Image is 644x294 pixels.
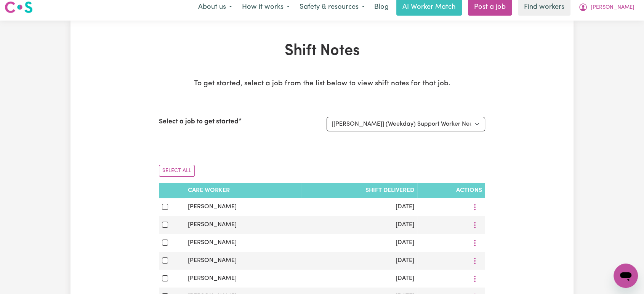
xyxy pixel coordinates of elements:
[188,204,237,210] span: [PERSON_NAME]
[159,78,485,89] p: To get started, select a job from the list below to view shift notes for that job.
[301,183,417,198] th: Shift delivered
[468,255,482,267] button: More options
[159,165,195,177] button: Select All
[188,222,237,228] span: [PERSON_NAME]
[591,3,634,12] span: [PERSON_NAME]
[188,240,237,246] span: [PERSON_NAME]
[468,219,482,231] button: More options
[301,252,417,270] td: [DATE]
[188,275,237,281] span: [PERSON_NAME]
[159,117,239,127] label: Select a job to get started
[468,201,482,213] button: More options
[5,0,33,14] img: Careseekers logo
[188,187,230,193] span: Care Worker
[468,273,482,284] button: More options
[188,257,237,264] span: [PERSON_NAME]
[159,42,485,60] h1: Shift Notes
[614,264,638,288] iframe: Button to launch messaging window
[301,216,417,234] td: [DATE]
[301,234,417,252] td: [DATE]
[301,270,417,288] td: [DATE]
[468,237,482,249] button: More options
[417,183,485,198] th: Actions
[301,198,417,216] td: [DATE]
